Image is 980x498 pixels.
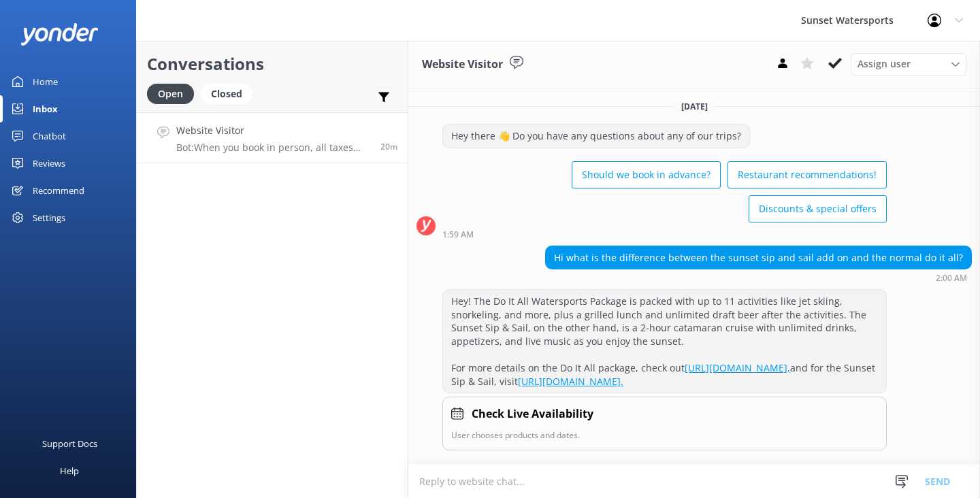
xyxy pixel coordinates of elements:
[33,204,65,231] div: Settings
[443,290,886,393] div: Hey! The Do It All Watersports Package is packed with up to 11 activities like jet skiing, snorke...
[936,274,967,282] strong: 2:00 AM
[442,229,887,239] div: Sep 03 2025 01:59pm (UTC -05:00) America/Cancun
[422,56,503,73] h3: Website Visitor
[442,231,474,239] strong: 1:59 AM
[137,112,408,163] a: Website VisitorBot:When you book in person, all taxes and fees will be identified for you, just l...
[443,124,749,148] div: Hey there 👋 Do you have any questions about any of our trips?
[42,430,97,457] div: Support Docs
[33,150,65,177] div: Reviews
[851,53,966,75] div: Assign User
[545,273,972,282] div: Sep 03 2025 02:00pm (UTC -05:00) America/Cancun
[33,68,58,95] div: Home
[20,23,99,46] img: yonder-white-logo.png
[201,84,252,104] div: Closed
[572,161,721,188] button: Should we book in advance?
[546,246,971,269] div: Hi what is the difference between the sunset sip and sail add on and the normal do it all?
[673,101,716,112] span: [DATE]
[176,142,370,154] p: Bot: When you book in person, all taxes and fees will be identified for you, just like online. Th...
[518,375,623,388] a: [URL][DOMAIN_NAME].
[728,161,887,188] button: Restaurant recommendations!
[33,122,66,150] div: Chatbot
[33,177,84,204] div: Recommend
[451,429,878,442] p: User chooses products and dates.
[147,86,201,101] a: Open
[147,51,397,77] h2: Conversations
[201,86,259,101] a: Closed
[147,84,194,104] div: Open
[60,457,79,484] div: Help
[380,141,397,152] span: Sep 09 2025 06:38pm (UTC -05:00) America/Cancun
[472,405,593,423] h4: Check Live Availability
[685,361,790,374] a: [URL][DOMAIN_NAME],
[857,56,911,71] span: Assign user
[749,195,887,222] button: Discounts & special offers
[176,123,370,138] h4: Website Visitor
[33,95,58,122] div: Inbox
